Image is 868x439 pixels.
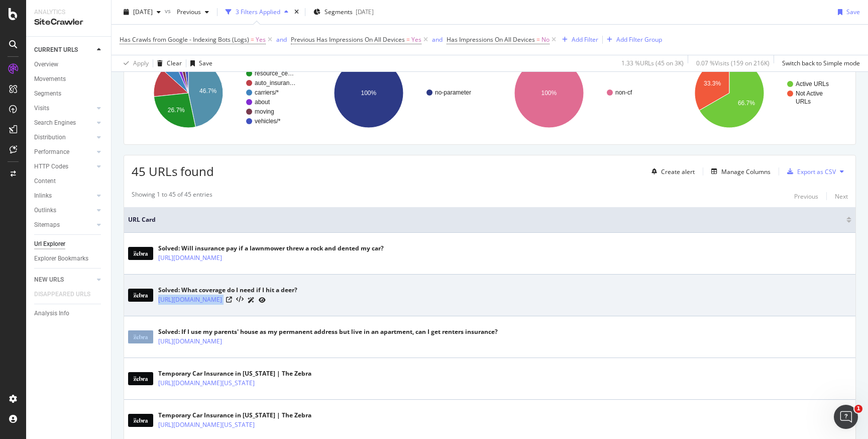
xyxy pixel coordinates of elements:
[738,100,755,107] text: 66.7%
[173,8,201,16] span: Previous
[447,35,535,44] span: Has Impressions On All Devices
[34,59,104,70] a: Overview
[324,8,353,16] span: Segments
[34,191,94,201] a: Inlinks
[834,4,860,20] button: Save
[34,74,66,84] div: Movements
[168,107,185,114] text: 26.7%
[34,103,49,114] div: Visits
[34,59,58,70] div: Overview
[199,87,216,95] text: 46.7%
[796,90,823,97] text: Not Active
[255,99,270,106] text: about
[796,80,829,87] text: Active URLs
[309,4,378,20] button: Segments[DATE]
[222,4,292,20] button: 3 Filters Applied
[432,35,443,44] button: and
[291,35,405,44] span: Previous Has Impressions On All Devices
[158,327,498,336] div: Solved: If I use my parents' house as my permanent address but live in an apartment, can I get re...
[603,34,662,46] button: Add Filter Group
[158,253,222,263] a: [URL][DOMAIN_NAME]
[616,35,662,44] div: Add Filter Group
[621,59,684,67] div: 1.33 % URLs ( 45 on 3K )
[541,90,557,97] text: 100%
[361,90,377,97] text: 100%
[128,330,153,343] img: main image
[251,35,254,44] span: =
[34,161,94,172] a: HTTP Codes
[356,8,374,16] div: [DATE]
[34,176,104,187] a: Content
[34,220,94,230] a: Sitemaps
[34,147,69,157] div: Performance
[158,244,384,253] div: Solved: Will insurance pay if a lawnmower threw a rock and dented my car?
[132,163,214,180] span: 45 URLs found
[186,55,212,71] button: Save
[128,289,153,302] img: main image
[34,89,104,99] a: Segments
[782,59,860,67] div: Switch back to Simple mode
[34,103,94,114] a: Visits
[661,167,695,176] div: Create alert
[835,192,848,201] div: Next
[492,49,666,137] svg: A chart.
[34,147,94,157] a: Performance
[34,176,56,187] div: Content
[34,275,64,285] div: NEW URLS
[248,295,255,305] a: AI Url Details
[34,308,104,319] a: Analysis Info
[783,163,836,180] button: Export as CSV
[34,8,103,17] div: Analytics
[34,74,104,84] a: Movements
[34,205,56,216] div: Outlinks
[153,55,182,71] button: Clear
[558,34,598,46] button: Add Filter
[34,132,94,143] a: Distribution
[292,7,301,17] div: times
[615,89,632,96] text: non-cf
[34,205,94,216] a: Outlinks
[259,295,266,305] a: URL Inspection
[236,8,280,16] div: 3 Filters Applied
[797,167,836,176] div: Export as CSV
[255,79,295,86] text: auto_insuran…
[34,275,94,285] a: NEW URLS
[411,33,421,47] span: Yes
[34,191,52,201] div: Inlinks
[34,289,100,300] a: DISAPPEARED URLS
[276,35,287,44] div: and
[696,59,770,67] div: 0.07 % Visits ( 159 on 216K )
[255,89,279,96] text: carriers/*
[128,414,153,427] img: main image
[34,45,94,55] a: CURRENT URLS
[158,378,255,388] a: [URL][DOMAIN_NAME][US_STATE]
[704,80,721,87] text: 33.3%
[255,70,294,77] text: resource_ce…
[133,59,149,67] div: Apply
[794,192,818,201] div: Previous
[255,118,281,125] text: vehicles/*
[721,167,771,176] div: Manage Columns
[34,118,94,128] a: Search Engines
[312,49,485,137] svg: A chart.
[707,165,771,178] button: Manage Columns
[34,89,61,99] div: Segments
[34,220,60,230] div: Sitemaps
[133,8,153,16] span: 2025 Oct. 3rd
[256,33,266,47] span: Yes
[34,239,104,249] a: Url Explorer
[226,297,232,303] a: Visit Online Page
[34,308,69,319] div: Analysis Info
[158,286,297,295] div: Solved: What coverage do I need if I hit a deer?
[120,55,149,71] button: Apply
[199,59,212,67] div: Save
[158,369,311,378] div: Temporary Car Insurance in [US_STATE] | The Zebra
[165,7,173,15] span: vs
[276,35,287,44] button: and
[120,4,165,20] button: [DATE]
[34,132,66,143] div: Distribution
[835,190,848,202] button: Next
[158,411,311,420] div: Temporary Car Insurance in [US_STATE] | The Zebra
[435,89,471,96] text: no-parameter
